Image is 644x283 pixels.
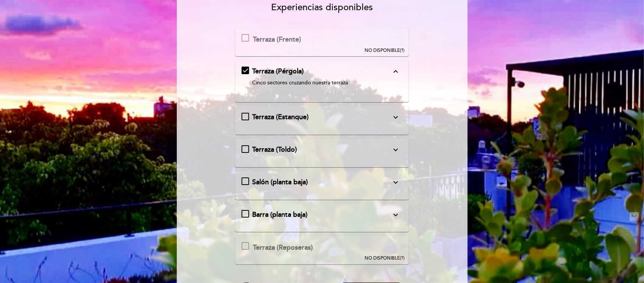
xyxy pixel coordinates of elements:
[252,178,308,186] span: Salón (planta baja)
[242,145,402,155] md-checkbox: Terraza (Toldo) expand_more Para quienes quieran la mejor visual de la terraza completa .
[242,210,402,220] md-checkbox: Barra (planta baja) expand_more Para contemplar y disfrutar de la oferta de vinos que tenemos par...
[389,177,402,187] button: expand_more
[362,236,407,262] button: NO DISPONIBLE(?)
[252,79,391,87] div: Cinco sectores cruzando nuestra terraza
[242,67,402,90] md-checkbox: Terraza (Pérgola) expand_more Cinco sectores cruzando nuestra terraza
[365,255,404,261] div: (?)
[252,145,297,154] span: Terraza (Toldo)
[391,113,400,122] i: expand_more
[252,210,307,219] span: Barra (planta baja)
[253,35,301,45] div: Terraza (Frente)
[391,67,400,76] i: expand_less
[252,113,309,121] span: Terraza (Estanque)
[391,178,400,187] i: expand_more
[242,177,402,187] md-checkbox: Salón (planta baja) expand_more Cómodos en los sillones de la planta baja con la mejor acústica, ...
[253,243,313,253] div: Terraza (Reposeras)
[389,67,402,76] button: expand_less
[391,145,400,154] i: expand_more
[389,210,402,220] button: expand_more
[362,28,407,54] button: NO DISPONIBLE(?)
[271,2,373,13] span: Experiencias disponibles
[365,255,400,261] span: NO DISPONIBLE
[391,210,400,219] i: expand_more
[389,112,402,122] button: expand_more
[365,47,404,54] div: (?)
[365,48,400,53] span: NO DISPONIBLE
[252,67,304,75] span: Terraza (Pérgola)
[389,145,402,155] button: expand_more
[242,112,402,122] md-checkbox: Terraza (Estanque) expand_more Nuestras cómodas colchonetas y sillas rodeando el estanque de cama...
